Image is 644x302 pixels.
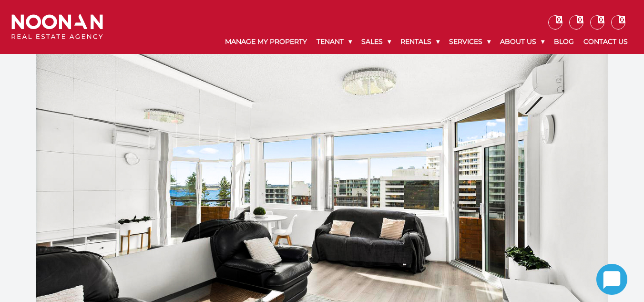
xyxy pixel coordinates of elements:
[220,30,312,54] a: Manage My Property
[357,30,396,54] a: Sales
[579,30,633,54] a: Contact Us
[495,30,549,54] a: About Us
[396,30,444,54] a: Rentals
[11,14,103,40] img: Noonan Real Estate Agency
[312,30,357,54] a: Tenant
[444,30,495,54] a: Services
[549,30,579,54] a: Blog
